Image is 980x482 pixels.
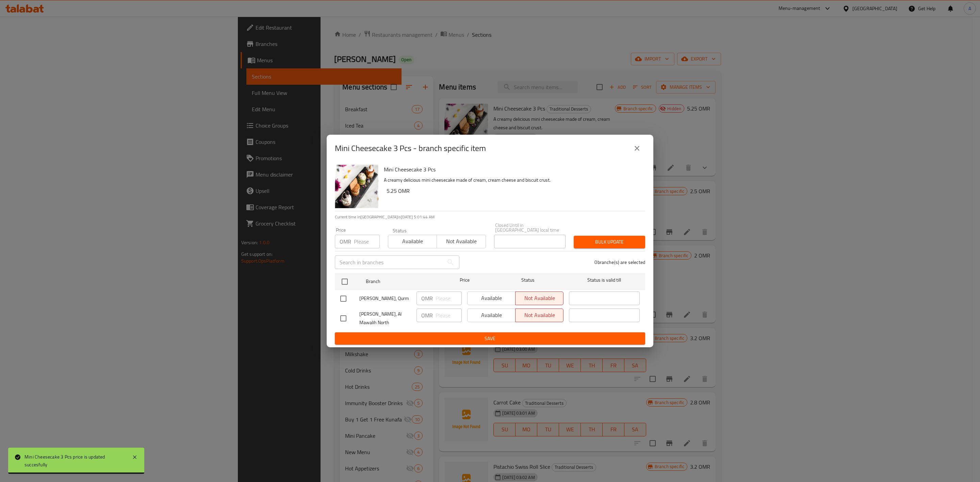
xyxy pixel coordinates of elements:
span: Price [442,276,487,284]
input: Please enter price [436,292,462,305]
button: Save [335,332,645,345]
span: Not available [440,236,483,246]
p: A creamy delicious mini cheesecake made of cream, cream cheese and biscuit crust. [384,176,640,184]
p: 0 branche(s) are selected [594,259,645,266]
img: Mini Cheesecake 3 Pcs [335,165,378,208]
input: Search in branches [335,255,444,269]
span: Status is valid till [569,276,640,284]
p: OMR [340,237,351,246]
h6: 5.25 OMR [387,186,640,196]
input: Please enter price [354,235,380,248]
p: OMR [421,294,433,302]
p: Current time in [GEOGRAPHIC_DATA] is [DATE] 5:01:44 AM [335,214,645,220]
h6: Mini Cheesecake 3 Pcs [384,165,640,174]
span: Status [493,276,563,284]
button: Bulk update [574,236,645,248]
div: Mini Cheesecake 3 Pcs price is updated succesfully [24,453,125,468]
span: [PERSON_NAME], Qurm [359,294,411,303]
button: close [629,140,645,156]
button: Available [388,235,437,248]
span: [PERSON_NAME], Al Mawalih North [359,310,411,327]
button: Not available [437,235,486,248]
p: OMR [421,311,433,319]
input: Please enter price [436,309,462,322]
span: Save [340,334,640,343]
span: Branch [366,277,437,286]
h2: Mini Cheesecake 3 Pcs - branch specific item [335,143,486,154]
span: Available [391,236,434,246]
span: Bulk update [579,238,640,246]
